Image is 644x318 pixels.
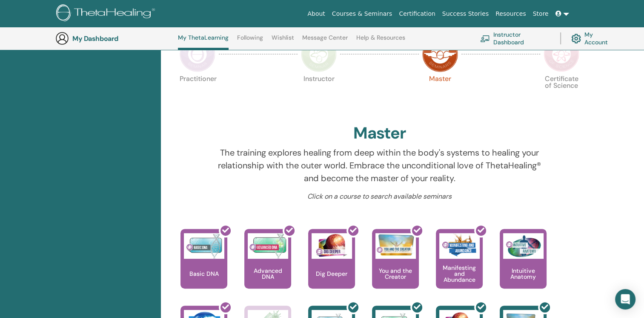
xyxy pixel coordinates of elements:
[312,271,351,277] p: Dig Deeper
[180,36,215,72] img: Practitioner
[503,233,544,259] img: Intuitive Anatomy
[248,233,288,259] img: Advanced DNA
[615,289,635,309] div: Open Intercom Messenger
[422,75,458,111] p: Master
[544,75,579,111] p: Certificate of Science
[55,32,69,45] img: generic-user-icon.jpg
[571,29,616,48] a: My Account
[480,29,550,48] a: Instructor Dashboard
[180,229,227,306] a: Basic DNA Basic DNA
[244,268,291,280] p: Advanced DNA
[72,35,157,43] h3: My Dashboard
[312,233,352,259] img: Dig Deeper
[329,6,396,22] a: Courses & Seminars
[244,229,291,306] a: Advanced DNA Advanced DNA
[480,35,490,42] img: chalkboard-teacher.svg
[211,191,548,202] p: Click on a course to search available seminars
[184,233,224,259] img: Basic DNA
[308,229,355,306] a: Dig Deeper Dig Deeper
[356,34,405,48] a: Help & Resources
[395,6,438,22] a: Certification
[492,6,530,22] a: Resources
[237,34,263,48] a: Following
[436,265,483,283] p: Manifesting and Abundance
[301,36,337,72] img: Instructor
[439,6,492,22] a: Success Stories
[180,75,215,111] p: Practitioner
[500,268,547,280] p: Intuitive Anatomy
[178,34,229,50] a: My ThetaLearning
[301,75,337,111] p: Instructor
[56,4,158,23] img: logo.png
[571,32,581,46] img: cog.svg
[439,233,480,259] img: Manifesting and Abundance
[375,233,416,257] img: You and the Creator
[372,229,419,306] a: You and the Creator You and the Creator
[302,34,348,48] a: Message Center
[422,36,458,72] img: Master
[500,229,547,306] a: Intuitive Anatomy Intuitive Anatomy
[436,229,483,306] a: Manifesting and Abundance Manifesting and Abundance
[372,268,419,280] p: You and the Creator
[272,34,294,48] a: Wishlist
[304,6,328,22] a: About
[353,124,406,143] h2: Master
[544,36,579,72] img: Certificate of Science
[530,6,552,22] a: Store
[211,146,548,185] p: The training explores healing from deep within the body's systems to healing your relationship wi...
